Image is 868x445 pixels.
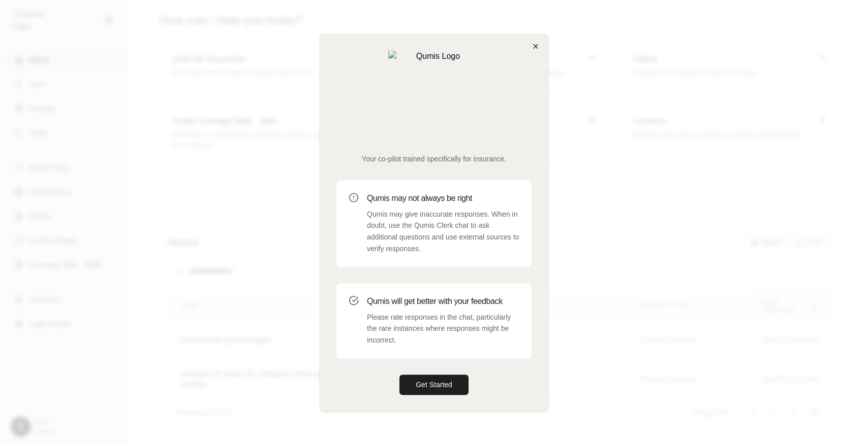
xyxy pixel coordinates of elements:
h3: Qumis may not always be right [367,192,519,204]
h3: Qumis will get better with your feedback [367,295,519,307]
img: Qumis Logo [388,50,480,142]
p: Please rate responses in the chat, particularly the rare instances where responses might be incor... [367,312,519,346]
button: Get Started [399,374,469,395]
p: Your co-pilot trained specifically for insurance. [336,154,532,164]
p: Qumis may give inaccurate responses. When in doubt, use the Qumis Clerk chat to ask additional qu... [367,209,519,255]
